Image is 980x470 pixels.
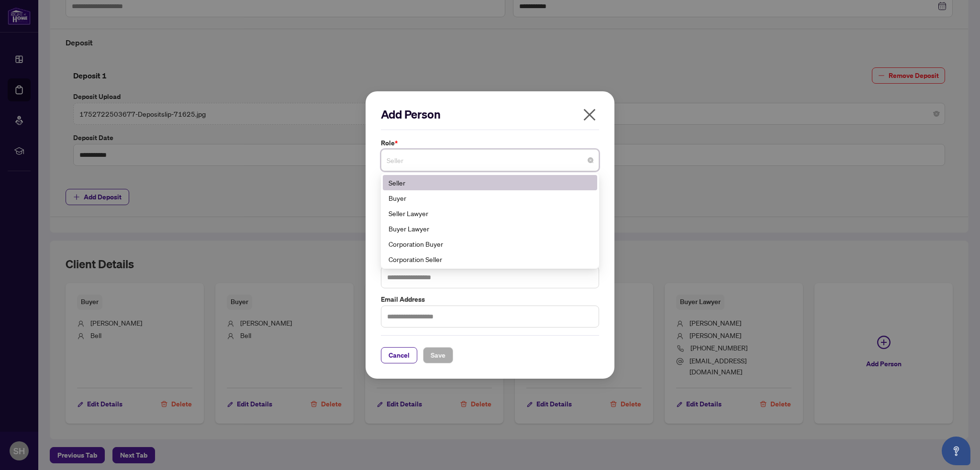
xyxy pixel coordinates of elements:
div: Buyer Lawyer [389,223,591,234]
div: Buyer [383,190,597,206]
button: Cancel [381,347,417,363]
div: Seller Lawyer [383,206,597,221]
label: Role [381,138,599,148]
span: close [582,107,597,122]
button: Save [423,347,453,363]
div: Corporation Buyer [383,236,597,251]
label: Email Address [381,294,599,305]
span: Seller [387,151,593,169]
span: close-circle [588,157,593,163]
h2: Add Person [381,107,599,122]
div: Seller [389,177,591,188]
div: Corporation Seller [383,251,597,267]
div: Corporation Seller [389,254,591,264]
div: Corporation Buyer [389,239,591,249]
div: Seller Lawyer [389,208,591,219]
div: Buyer [389,193,591,203]
div: Seller [383,175,597,190]
button: Open asap [942,437,970,465]
div: Buyer Lawyer [383,221,597,236]
span: Cancel [389,348,410,363]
